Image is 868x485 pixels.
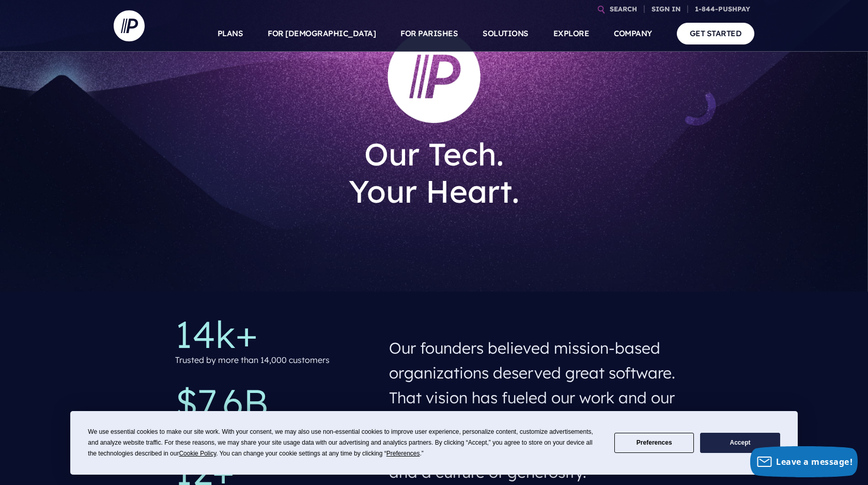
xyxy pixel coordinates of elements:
a: FOR PARISHES [400,16,458,52]
p: Trusted by more than 14,000 customers [175,353,330,368]
span: Preferences [386,450,420,457]
a: SOLUTIONS [483,16,529,52]
a: PLANS [218,16,243,52]
h1: Our Tech. Your Heart. [282,127,586,218]
p: 14k+ [175,315,372,353]
span: Leave a message! [776,456,853,467]
span: Cookie Policy [179,450,216,457]
p: $7.6B [175,384,372,421]
a: EXPLORE [553,16,590,52]
a: COMPANY [614,16,652,52]
button: Preferences [614,433,694,453]
button: Accept [700,433,780,453]
div: Cookie Consent Prompt [70,411,798,475]
div: We use essential cookies to make our site work. With your consent, we may also use non-essential ... [88,427,602,459]
button: Leave a message! [750,446,858,477]
a: GET STARTED [677,23,755,44]
a: FOR [DEMOGRAPHIC_DATA] [268,16,376,52]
